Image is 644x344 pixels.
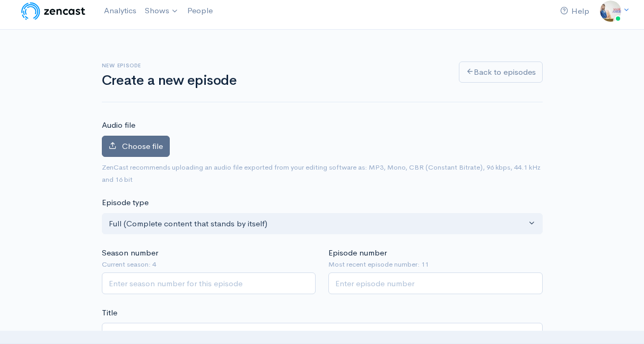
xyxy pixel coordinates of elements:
[102,163,541,184] small: ZenCast recommends uploading an audio file exported from your editing software as: MP3, Mono, CBR...
[102,247,158,259] label: Season number
[122,141,163,151] span: Choose file
[109,218,526,230] div: Full (Complete content that stands by itself)
[102,73,446,89] h1: Create a new episode
[328,259,543,270] small: Most recent episode number: 11
[102,63,446,68] h6: New episode
[102,119,135,131] label: Audio file
[102,307,117,319] label: Title
[459,61,543,83] a: Back to episodes
[600,1,621,22] img: ...
[102,213,543,235] button: Full (Complete content that stands by itself)
[102,197,149,209] label: Episode type
[328,272,543,294] input: Enter episode number
[102,259,316,270] small: Current season: 4
[20,1,87,22] img: ZenCast Logo
[102,272,316,294] input: Enter season number for this episode
[328,247,387,259] label: Episode number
